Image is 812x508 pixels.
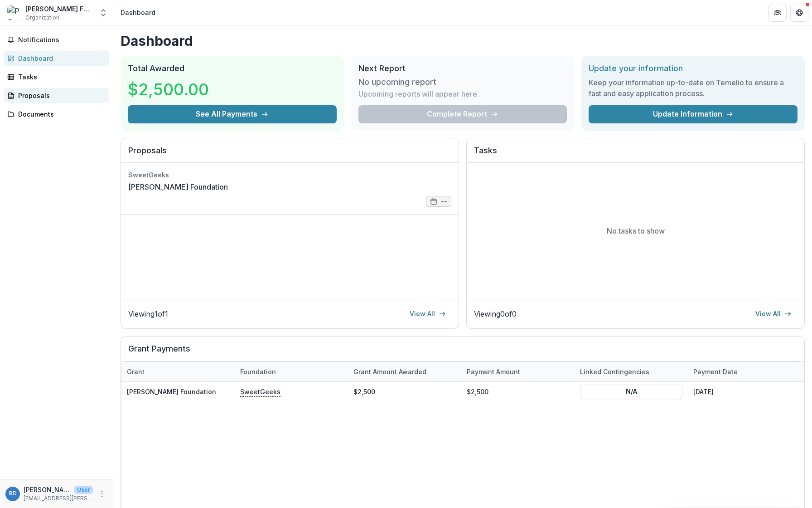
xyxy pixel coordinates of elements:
button: N/A [580,384,682,399]
div: Foundation [235,367,281,376]
a: View All [750,307,797,321]
h2: Total Awarded [128,63,337,73]
button: More [97,488,107,499]
button: Notifications [4,33,109,47]
h3: No upcoming report [358,77,436,87]
a: Update Information [589,105,797,123]
a: Documents [4,107,109,122]
p: [EMAIL_ADDRESS][PERSON_NAME][DOMAIN_NAME] [24,494,93,503]
div: Linked Contingencies [575,362,688,381]
button: Get Help [790,4,808,22]
p: User [74,486,93,494]
div: Foundation [235,362,348,381]
h3: Keep your information up-to-date on Temelio to ensure a fast and easy application process. [589,77,797,99]
div: Dashboard [121,8,155,17]
p: No tasks to show [607,225,665,236]
div: Grant [121,367,150,376]
div: Grant amount awarded [348,362,461,381]
button: Partners [768,4,787,22]
div: Payment date [688,362,801,381]
h3: $2,500.00 [128,77,209,102]
button: See All Payments [128,105,337,123]
div: $2,500 [461,382,575,401]
h2: Proposals [128,146,451,163]
a: Dashboard [4,51,109,66]
div: Payment Amount [461,362,575,381]
p: Viewing 1 of 1 [128,308,168,319]
div: Grant amount awarded [348,367,432,376]
nav: breadcrumb [117,6,159,19]
h2: Tasks [474,146,797,163]
h2: Update your information [589,63,797,73]
h1: Dashboard [121,33,805,49]
div: Dashboard [18,54,102,63]
div: $2,500 [348,382,461,401]
img: P F Bresee Foundation [7,5,22,20]
div: [PERSON_NAME] Foundation [25,4,93,14]
span: Organization [25,14,59,22]
p: Viewing 0 of 0 [474,308,517,319]
a: [PERSON_NAME] Foundation [128,181,228,192]
span: Notifications [18,36,106,44]
a: Tasks [4,69,109,84]
h2: Next Report [358,63,567,73]
div: Payment Amount [461,367,526,376]
div: Tasks [18,72,102,82]
div: Linked Contingencies [575,367,655,376]
a: [PERSON_NAME] Foundation [127,388,216,396]
a: View All [404,307,451,321]
div: [DATE] [688,382,801,401]
div: Payment date [688,367,743,376]
a: Proposals [4,88,109,103]
div: Documents [18,109,102,119]
h2: Grant Payments [128,344,797,361]
p: [PERSON_NAME] Development [24,485,71,494]
p: Upcoming reports will appear here. [358,88,479,99]
p: SweetGeeks [240,386,280,396]
button: Open entity switcher [97,4,110,22]
div: Grant [121,362,235,381]
div: Bresee Development [9,491,17,497]
div: Proposals [18,91,102,100]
